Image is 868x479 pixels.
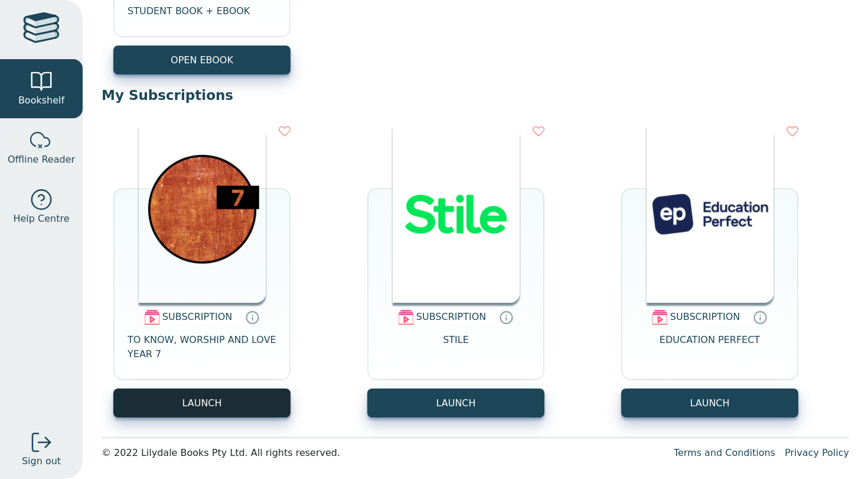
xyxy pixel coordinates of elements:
span: SUBSCRIPTION [162,311,232,322]
span: Offline Reader [8,153,75,167]
img: 0a85b3d1-0419-43cc-81f3-c616db0c839e.png [393,125,520,303]
a: Digital subscriptions can include coursework, exercises and interactive content. Subscriptions ar... [245,310,259,325]
a: Terms and Conditions [674,447,775,458]
span: SUBSCRIPTION [670,311,740,322]
span: Bookshelf [18,93,64,108]
span: Help Centre [13,212,69,226]
a: Digital subscriptions can include coursework, exercises and interactive content. Subscriptions ar... [499,310,513,325]
p: My Subscriptions [102,86,849,104]
div: © 2022 Lilydale Books Pty Ltd. All rights reserved. [102,446,664,460]
a: Privacy Policy [785,447,849,458]
img: 9ae37a4e-1665-4815-b554-95c7efc5d853.png [139,125,266,303]
button: LAUNCH [113,389,291,417]
span: EDUCATION PERFECT [660,333,760,361]
img: subscription.svg [399,310,413,325]
span: SUBSCRIPTION [416,311,486,322]
span: STILE [443,333,469,361]
img: 72d1a00a-2440-4d08-b23c-fe2119b8f9a7.png [647,125,774,303]
span: TO KNOW, WORSHIP AND LOVE YEAR 7 [128,333,276,361]
button: LAUNCH [367,389,544,417]
img: subscription.svg [145,310,159,325]
img: subscription.svg [652,310,667,325]
a: Digital subscriptions can include coursework, exercises and interactive content. Subscriptions ar... [753,310,767,325]
span: Sign out [22,454,61,468]
button: LAUNCH [621,389,798,417]
a: OPEN EBOOK [113,46,291,75]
